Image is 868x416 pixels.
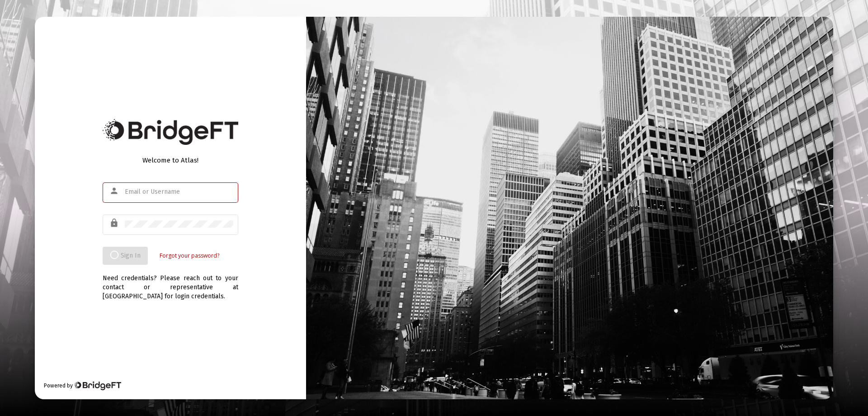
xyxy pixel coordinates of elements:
div: Need credentials? Please reach out to your contact or representative at [GEOGRAPHIC_DATA] for log... [103,265,238,301]
input: Email or Username [125,188,233,196]
img: Bridge Financial Technology Logo [74,381,121,390]
mat-icon: person [109,186,120,196]
mat-icon: lock [109,218,120,229]
span: Sign In [110,252,141,259]
button: Sign In [103,247,148,265]
div: Welcome to Atlas! [103,156,238,165]
img: Bridge Financial Technology Logo [103,119,238,145]
a: Forgot your password? [160,251,219,260]
div: Powered by [44,381,121,390]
